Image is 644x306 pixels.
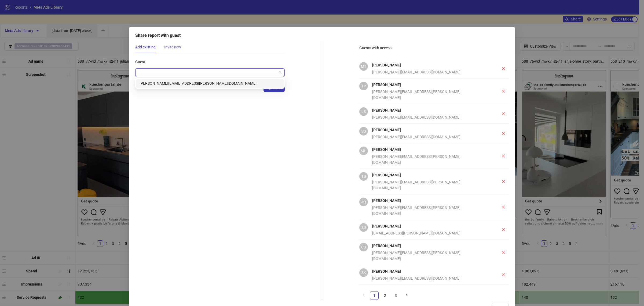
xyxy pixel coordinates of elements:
[372,250,487,262] div: [PERSON_NAME][EMAIL_ADDRESS][PERSON_NAME][DOMAIN_NAME]
[502,205,505,209] span: close
[372,89,487,101] div: [PERSON_NAME][EMAIL_ADDRESS][PERSON_NAME][DOMAIN_NAME]
[402,291,411,300] button: right
[402,291,411,300] li: Next Page
[502,112,505,116] span: close
[372,172,487,178] h4: [PERSON_NAME]
[361,225,366,230] span: SD
[372,179,487,191] div: [PERSON_NAME][EMAIL_ADDRESS][PERSON_NAME][DOMAIN_NAME]
[361,148,367,154] span: MH
[361,128,366,134] span: SB
[136,79,284,88] div: lena.sievert@aroundhome.de
[372,82,487,88] h4: [PERSON_NAME]
[372,62,487,68] h4: [PERSON_NAME]
[359,291,368,300] li: Previous Page
[381,291,389,300] li: 2
[502,228,505,232] span: close
[135,32,509,39] div: Share report with guest
[361,83,366,89] span: TP
[372,275,487,281] div: [PERSON_NAME][EMAIL_ADDRESS][DOMAIN_NAME]
[138,69,277,77] input: Guest
[361,244,366,250] span: CB
[372,198,487,204] h4: [PERSON_NAME]
[370,291,378,300] a: 1
[361,63,366,69] span: MT
[135,44,156,50] div: Add existing
[502,154,505,158] span: close
[405,294,408,297] span: right
[164,44,181,50] div: Invite new
[362,294,365,297] span: left
[361,109,366,115] span: LS
[372,107,487,113] h4: [PERSON_NAME]
[502,250,505,254] span: close
[391,291,400,300] li: 3
[372,154,487,165] div: [PERSON_NAME][EMAIL_ADDRESS][PERSON_NAME][DOMAIN_NAME]
[372,223,487,229] h4: [PERSON_NAME]
[392,291,400,300] a: 3
[140,80,280,86] div: [PERSON_NAME][EMAIL_ADDRESS][PERSON_NAME][DOMAIN_NAME]
[361,173,366,179] span: TB
[372,69,487,75] div: [PERSON_NAME][EMAIL_ADDRESS][DOMAIN_NAME]
[502,67,505,70] span: close
[359,46,391,50] span: Guests with access
[502,89,505,93] span: close
[372,114,487,120] div: [PERSON_NAME][EMAIL_ADDRESS][DOMAIN_NAME]
[372,127,487,133] h4: [PERSON_NAME]
[370,291,379,300] li: 1
[372,147,487,152] h4: [PERSON_NAME]
[361,270,366,276] span: SK
[361,199,366,205] span: JQ
[372,205,487,216] div: [PERSON_NAME][EMAIL_ADDRESS][PERSON_NAME][DOMAIN_NAME]
[372,268,487,274] h4: [PERSON_NAME]
[372,243,487,249] h4: [PERSON_NAME]
[359,291,368,300] button: left
[372,230,487,236] div: [EMAIL_ADDRESS][PERSON_NAME][DOMAIN_NAME]
[372,134,487,140] div: [PERSON_NAME][EMAIL_ADDRESS][DOMAIN_NAME]
[135,58,149,66] label: Guest
[502,180,505,183] span: close
[502,273,505,277] span: close
[502,131,505,135] span: close
[381,291,389,300] a: 2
